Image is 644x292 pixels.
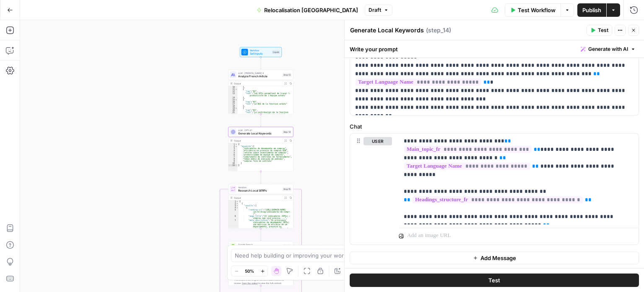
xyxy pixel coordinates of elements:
span: Toggle code folding, rows 15 through 18 [235,99,238,101]
span: Publish [582,6,601,14]
div: LLM · GPT-4.1Generate Local KeywordsStep 14Output{ "keywords":[ "indicadores de desempenho em com... [229,127,293,171]
div: 11 [229,88,238,90]
div: Output [234,139,282,142]
g: Edge from step_13 to step_14 [260,114,262,126]
div: 3 [229,147,238,150]
span: Copy the output [242,282,258,284]
div: WorkflowSet InputsInputs [229,47,293,57]
div: 13 [229,92,238,97]
div: 5 [229,209,239,215]
span: Test [488,276,500,284]
div: 1 [229,143,238,145]
div: 5 [229,152,238,154]
div: 3 [229,205,239,207]
div: Inputs [272,50,280,54]
div: 10 [229,86,238,88]
div: 15 [229,99,238,101]
div: Step 15 [283,187,291,191]
div: 16 [229,101,238,103]
span: Toggle code folding, rows 2 through 10 [235,145,238,147]
span: Google Search [238,243,281,246]
div: 10 [229,162,238,164]
div: 17 [229,103,238,105]
div: 4 [229,207,239,209]
span: Toggle code folding, rows 2 through 77 [236,203,239,205]
div: 2 [229,203,239,205]
span: Iteration [238,186,281,189]
button: Test [350,274,639,287]
div: Output [234,82,282,85]
span: LLM · [PERSON_NAME] 4 [238,71,281,75]
span: Toggle code folding, rows 11 through 14 [235,88,238,90]
span: Relocalisation [GEOGRAPHIC_DATA] [264,6,358,14]
div: user [350,134,392,245]
div: Step 14 [283,130,292,134]
div: 7 [229,156,238,158]
div: 4 [229,150,238,152]
span: Toggle code folding, rows 1 through 653 [236,200,239,203]
button: Add Message [350,252,639,264]
span: Add Message [480,254,516,262]
label: Chat [350,122,639,131]
div: 6 [229,215,239,219]
div: Step 16 [283,245,291,248]
div: 21 [229,111,238,116]
span: Toggle code folding, rows 19 through 22 [235,107,238,109]
div: LLM · [PERSON_NAME] 4Analyze French ArticleStep 13Output }, { "tag":"H2", "text":"Les KPIs permet... [229,70,293,114]
g: Edge from start to step_13 [260,57,262,69]
span: Toggle code folding, rows 1 through 11 [235,143,238,145]
span: Test Workflow [518,6,556,14]
button: Test Workflow [505,3,561,17]
div: 9 [229,160,238,162]
span: Research Local SERPs [238,189,281,193]
div: 11 [229,164,238,166]
span: Test [598,26,608,34]
textarea: Generate Local Keywords [350,26,424,34]
div: 1 [229,200,239,203]
span: Analyze French Article [238,74,281,79]
span: Generate Local Keywords [238,132,281,136]
div: 12 [229,90,238,92]
div: This output is too large & has been abbreviated for review. to view the full content. [234,278,291,285]
button: Generate with AI [577,44,639,55]
div: Google SearchGoogle Search ResultsStep 16Output{ "search_metadata":{ "id":"68494178e396eb9155460b... [229,241,293,286]
div: 2 [229,145,238,147]
span: Toggle code folding, rows 4 through 11 [236,207,239,209]
span: Generate with AI [588,45,628,53]
div: IterationResearch Local SERPsStep 15Output[ { "results":[ { "ranking_url":"[URL][DOMAIN_NAME] /pt... [229,184,293,229]
span: LLM · GPT-4.1 [238,129,281,132]
g: Edge from step_14 to step_15 [260,171,262,184]
div: 8 [229,158,238,160]
div: 14 [229,97,238,99]
div: Step 13 [283,73,291,77]
div: Output [234,196,282,200]
button: Draft [365,5,392,16]
button: Test [587,25,612,36]
span: ( step_14 ) [426,26,451,34]
g: Edge from step_15 to step_16 [260,229,262,241]
span: Draft [369,6,381,14]
button: Publish [577,3,606,17]
button: user [364,137,392,145]
div: 6 [229,154,238,156]
span: Set Inputs [250,52,271,56]
div: 20 [229,109,238,111]
div: 7 [229,219,239,232]
span: Toggle code folding, rows 3 through 76 [236,205,239,207]
div: Write your prompt [345,40,644,58]
span: 50% [245,268,254,274]
button: Relocalisation [GEOGRAPHIC_DATA] [252,3,363,17]
span: Workflow [250,49,271,52]
div: 19 [229,107,238,109]
div: 18 [229,105,238,107]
